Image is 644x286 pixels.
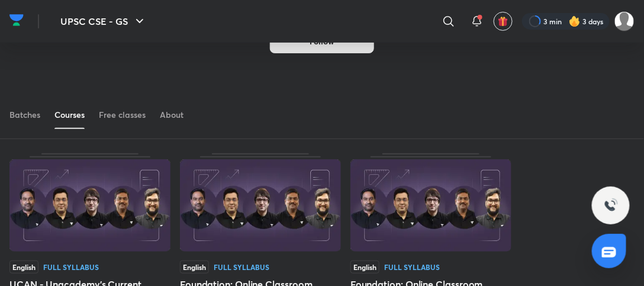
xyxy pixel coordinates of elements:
div: Courses [54,109,85,121]
div: Full Syllabus [43,263,99,271]
div: Full Syllabus [384,263,440,271]
a: Courses [54,101,85,129]
div: Full Syllabus [214,263,269,271]
a: Company Logo [9,11,24,32]
span: English [180,261,209,274]
img: streak [569,15,581,27]
img: ADITYA [614,11,635,31]
button: avatar [494,12,513,31]
button: UPSC CSE - GS [53,9,154,33]
a: About [160,101,183,129]
a: Free classes [99,101,146,129]
img: avatar [498,16,508,27]
div: Free classes [99,109,146,121]
img: Thumbnail [180,159,341,252]
div: About [160,109,183,121]
img: Thumbnail [350,159,511,252]
div: Batches [9,109,40,121]
a: Batches [9,101,40,129]
span: English [350,261,379,274]
span: English [9,261,38,274]
img: ttu [604,198,618,213]
img: Company Logo [9,11,24,29]
img: Thumbnail [9,159,170,252]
